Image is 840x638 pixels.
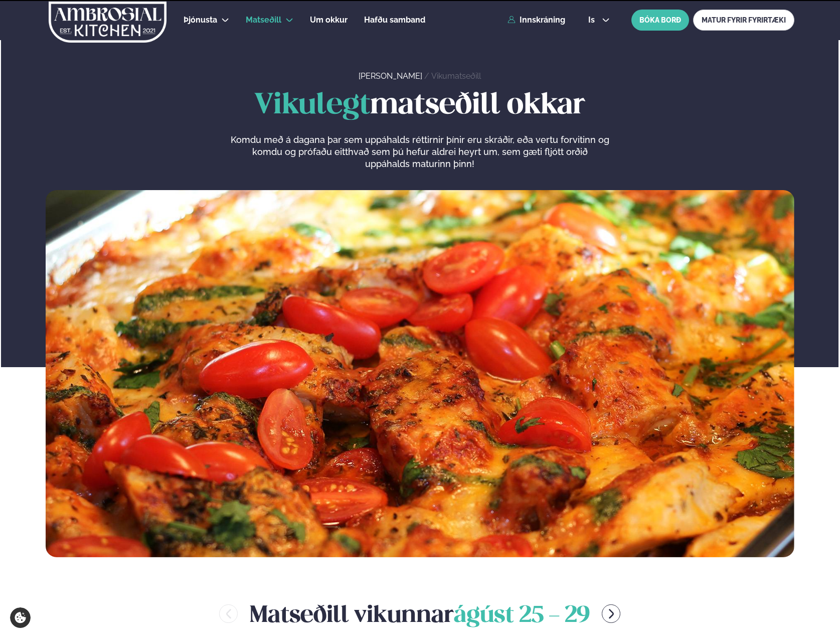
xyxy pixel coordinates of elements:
button: is [580,16,618,24]
p: Komdu með á dagana þar sem uppáhalds réttirnir þínir eru skráðir, eða vertu forvitinn og komdu og... [230,134,609,170]
a: Þjónusta [184,14,217,26]
a: Vikumatseðill [431,71,481,81]
button: BÓKA BORÐ [631,10,689,31]
span: / [424,71,431,81]
span: Þjónusta [184,15,217,25]
a: Hafðu samband [364,14,425,26]
a: Um okkur [310,14,348,26]
img: logo [48,2,167,43]
a: Innskráning [508,16,565,25]
span: Um okkur [310,15,348,25]
a: Cookie settings [10,607,31,628]
button: menu-btn-right [602,604,620,623]
span: Vikulegt [254,92,370,119]
span: Hafðu samband [364,15,425,25]
span: ágúst 25 - 29 [454,605,590,627]
a: MATUR FYRIR FYRIRTÆKI [693,10,794,31]
span: is [588,16,598,24]
img: image alt [46,190,794,557]
h1: matseðill okkar [46,90,794,122]
a: [PERSON_NAME] [359,71,422,81]
span: Matseðill [246,15,281,25]
a: Matseðill [246,14,281,26]
button: menu-btn-left [219,604,238,623]
h2: Matseðill vikunnar [250,597,590,630]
